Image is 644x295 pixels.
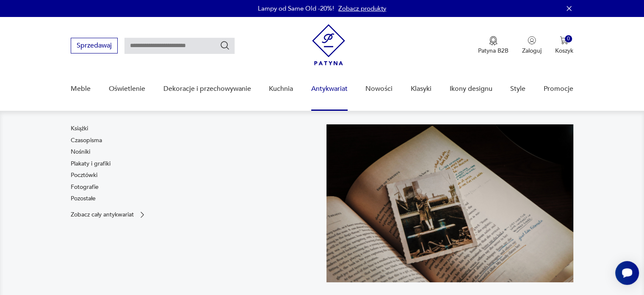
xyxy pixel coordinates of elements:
[544,73,573,105] a: Promocje
[555,36,573,55] button: 0Koszyk
[71,211,146,219] a: Zobacz cały antykwariat
[338,4,386,13] a: Zobacz produkty
[489,36,498,45] img: Ikona medalu
[71,183,99,191] a: Fotografie
[311,73,348,105] a: Antykwariat
[478,47,509,55] p: Patyna B2B
[220,40,230,51] button: Szukaj
[528,36,536,45] img: Ikonka użytkownika
[71,194,96,203] a: Pozostałe
[71,124,88,133] a: Książki
[71,160,111,168] a: Plakaty i grafiki
[560,36,568,45] img: Ikona koszyka
[478,36,509,55] button: Patyna B2B
[522,47,542,55] p: Zaloguj
[258,4,334,13] p: Lampy od Same Old -20%!
[312,24,345,65] img: Patyna - sklep z meblami i dekoracjami vintage
[555,47,573,55] p: Koszyk
[71,212,134,217] p: Zobacz cały antykwariat
[71,43,118,49] a: Sprzedawaj
[565,35,572,42] div: 0
[478,36,509,55] a: Ikona medaluPatyna B2B
[269,73,293,105] a: Kuchnia
[326,124,573,282] img: c8a9187830f37f141118a59c8d49ce82.jpg
[71,148,90,156] a: Nośniki
[510,73,525,105] a: Style
[449,73,492,105] a: Ikony designu
[71,38,118,53] button: Sprzedawaj
[615,261,639,285] iframe: Smartsupp widget button
[71,136,102,145] a: Czasopisma
[71,171,97,180] a: Pocztówki
[109,73,145,105] a: Oświetlenie
[411,73,431,105] a: Klasyki
[163,73,251,105] a: Dekoracje i przechowywanie
[365,73,392,105] a: Nowości
[71,73,91,105] a: Meble
[522,36,542,55] button: Zaloguj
